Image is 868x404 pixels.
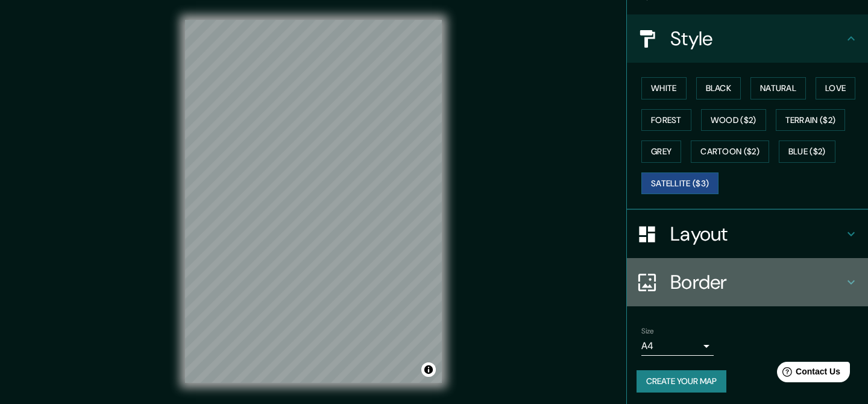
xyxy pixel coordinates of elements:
h4: Style [670,27,844,51]
button: Terrain ($2) [776,109,846,131]
h4: Border [670,270,844,294]
div: Style [627,14,868,63]
button: Satellite ($3) [641,172,719,195]
button: Natural [750,77,806,99]
button: Create your map [637,370,726,393]
div: A4 [641,336,714,356]
button: Black [696,77,741,99]
div: Layout [627,210,868,258]
button: Blue ($2) [779,140,835,163]
button: Grey [641,140,681,163]
button: Cartoon ($2) [691,140,769,163]
h4: Layout [670,222,844,246]
button: Wood ($2) [701,109,766,131]
button: Love [816,77,855,99]
button: Toggle attribution [421,362,436,377]
iframe: Help widget launcher [761,357,855,391]
button: White [641,77,687,99]
label: Size [641,326,654,336]
canvas: Map [185,20,442,383]
button: Forest [641,109,691,131]
div: Border [627,258,868,306]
